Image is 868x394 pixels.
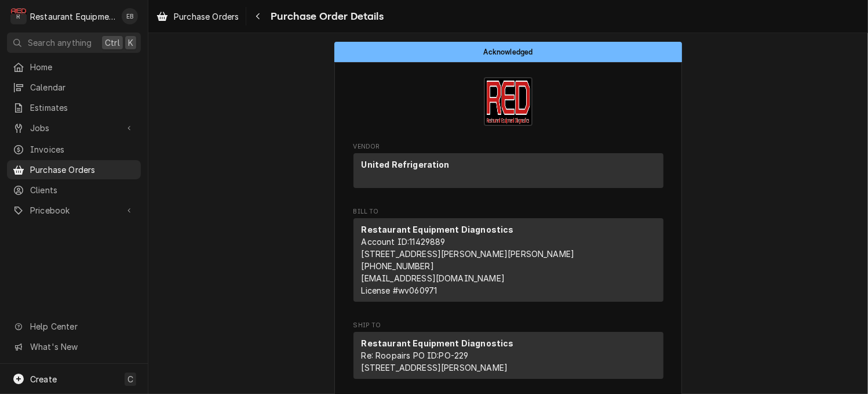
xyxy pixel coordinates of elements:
[7,160,141,179] a: Purchase Orders
[353,207,663,307] div: Purchase Order Bill To
[10,8,27,24] div: R
[353,332,663,384] div: Ship To
[30,184,135,196] span: Clients
[267,9,384,24] span: Purchase Order Details
[7,32,141,53] button: Search anythingCtrlK
[353,153,663,188] div: Vendor
[484,48,533,56] span: Acknowledged
[7,78,141,97] a: Calendar
[7,180,141,200] a: Clients
[484,77,533,126] img: Logo
[353,218,663,302] div: Bill To
[362,160,450,169] strong: United Refrigeration
[353,332,663,379] div: Ship To
[10,8,27,24] div: Restaurant Equipment Diagnostics's Avatar
[30,341,134,353] span: What's New
[128,37,133,49] span: K
[353,321,663,330] span: Ship To
[353,142,663,151] span: Vendor
[362,285,437,295] span: License # wv060971
[353,321,663,384] div: Purchase Order Ship To
[28,37,92,49] span: Search anything
[353,207,663,216] span: Bill To
[353,153,663,193] div: Vendor
[30,122,118,134] span: Jobs
[7,317,141,336] a: Go to Help Center
[249,7,267,26] button: Navigate back
[127,373,133,385] span: C
[7,337,141,356] a: Go to What's New
[30,10,115,23] div: Restaurant Equipment Diagnostics
[30,320,134,332] span: Help Center
[7,98,141,117] a: Estimates
[105,37,120,49] span: Ctrl
[362,261,434,271] a: [PHONE_NUMBER]
[30,164,135,176] span: Purchase Orders
[30,143,135,156] span: Invoices
[30,102,135,114] span: Estimates
[7,57,141,77] a: Home
[362,350,469,360] span: Re: Roopairs PO ID: PO-229
[353,142,663,193] div: Purchase Order Vendor
[362,225,514,234] strong: Restaurant Equipment Diagnostics
[152,7,243,26] a: Purchase Orders
[7,118,141,138] a: Go to Jobs
[30,81,135,93] span: Calendar
[362,249,575,259] span: [STREET_ADDRESS][PERSON_NAME][PERSON_NAME]
[30,204,118,216] span: Pricebook
[362,237,446,247] span: Account ID: 11429889
[7,201,141,220] a: Go to Pricebook
[174,10,239,23] span: Purchase Orders
[334,42,682,62] div: Status
[30,374,57,384] span: Create
[30,61,135,73] span: Home
[362,338,514,348] strong: Restaurant Equipment Diagnostics
[353,218,663,306] div: Bill To
[7,140,141,159] a: Invoices
[122,8,138,24] div: Emily Bird's Avatar
[122,8,138,24] div: EB
[362,363,508,373] span: [STREET_ADDRESS][PERSON_NAME]
[362,273,505,283] a: [EMAIL_ADDRESS][DOMAIN_NAME]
